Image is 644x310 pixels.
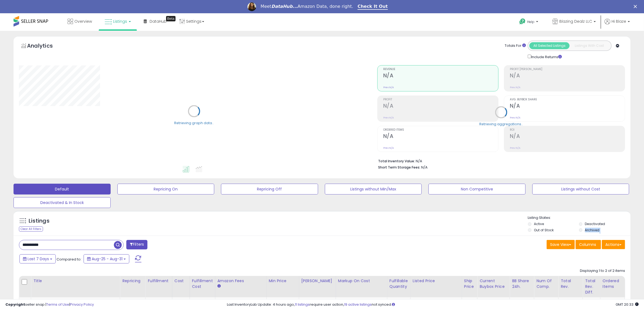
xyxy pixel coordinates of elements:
div: Listed Price [413,278,460,284]
span: Compared to: [57,257,81,262]
button: Repricing On [117,184,214,194]
button: Listings without Cost [532,184,629,194]
div: Ordered Items [603,278,622,289]
div: Clear All Filters [19,226,43,232]
div: Title [33,278,118,284]
button: Listings With Cost [569,42,610,49]
a: Terms of Use [46,302,69,307]
div: Ship Price [464,278,475,289]
div: Amazon Fees [217,278,264,284]
div: Meet Amazon Data, done right. [260,4,353,9]
span: 2025-09-8 20:33 GMT [616,302,639,307]
button: Columns [576,240,601,249]
small: Amazon Fees. [217,284,221,289]
span: Aug-25 - Aug-31 [92,256,123,262]
img: Profile image for Georgie [247,2,256,11]
button: Actions [602,240,625,249]
button: Last 7 Days [19,254,56,263]
div: Total Rev. Diff. [585,278,598,295]
span: Hi Blaze [612,19,626,24]
th: The percentage added to the cost of goods (COGS) that forms the calculator for Min & Max prices. [336,276,387,297]
div: Close [634,5,639,8]
a: 19 active listings [344,302,372,307]
button: Save View [547,240,575,249]
button: All Selected Listings [529,42,570,49]
span: Help [527,19,534,24]
button: Repricing Off [221,184,318,194]
div: BB Share 24h. [512,278,532,289]
span: Last 7 Days [28,256,49,262]
button: Default [14,184,111,194]
button: Aug-25 - Aug-31 [84,254,129,263]
label: Out of Stock [534,228,554,232]
div: Fulfillment Cost [192,278,213,289]
div: Fulfillment [148,278,170,284]
button: Filters [126,240,147,249]
a: DataHub [140,13,171,29]
div: Totals For [505,43,526,48]
span: Columns [579,242,596,247]
p: Listing States: [528,215,630,220]
div: Total Rev. [561,278,580,289]
div: Cost [174,278,187,284]
span: Overview [74,19,92,24]
div: Current Buybox Price [480,278,507,289]
i: Get Help [519,18,526,25]
div: [PERSON_NAME] [301,278,333,284]
span: Blazing Dealz LLC [559,19,592,24]
a: Overview [64,13,96,29]
span: DataHub [150,19,167,24]
div: Fulfillable Quantity [389,278,408,289]
div: Tooltip anchor [166,16,176,21]
div: Repricing [122,278,143,284]
a: Check It Out [358,4,388,10]
a: Listings [101,13,135,29]
label: Archived [585,228,600,232]
h5: Analytics [27,42,63,51]
h5: Listings [29,217,49,225]
div: Retrieving aggregations.. [479,122,523,127]
button: Listings without Min/Max [325,184,422,194]
a: Privacy Policy [70,302,94,307]
label: Deactivated [585,222,605,226]
button: Deactivated & In Stock [14,197,111,208]
div: Markup on Cost [338,278,385,284]
div: Displaying 1 to 2 of 2 items [580,268,625,273]
strong: Copyright [5,302,25,307]
span: Listings [113,19,127,24]
div: Include Returns [524,54,568,60]
a: Blazing Dealz LLC [548,13,600,31]
label: Active [534,222,544,226]
div: Retrieving graph data.. [174,120,214,125]
button: Non Competitive [428,184,526,194]
div: Num of Comp. [536,278,556,289]
a: 11 listings [295,302,310,307]
a: Hi Blaze [605,19,630,31]
div: Min Price [269,278,297,284]
div: seller snap | | [5,302,94,307]
i: DataHub... [271,4,298,9]
a: Help [515,14,544,31]
div: Last InventoryLab Update: 4 hours ago, require user action, not synced. [227,302,639,307]
a: Settings [175,13,208,29]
